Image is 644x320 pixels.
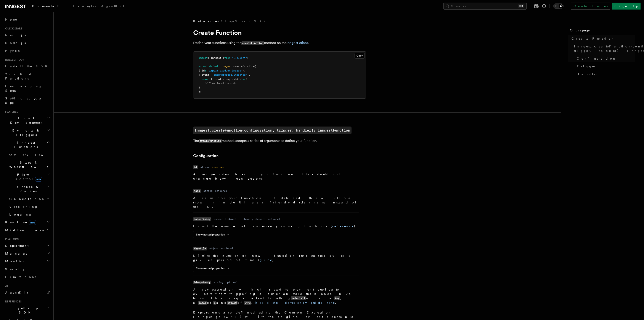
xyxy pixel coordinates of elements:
[215,189,227,193] dd: optional
[193,127,352,134] code: inngest.createFunction(configuration, trigger, handler): InngestFunction
[3,140,47,149] span: Inngest Functions
[199,65,208,68] span: export
[193,153,218,159] a: Configuration
[193,189,201,193] code: name
[193,196,359,209] p: A name for your function. If defined, this will be shown in the UI as a friendly display name ins...
[199,73,209,76] span: { event
[8,197,45,201] span: Cancellation
[229,78,230,81] span: ,
[247,73,249,76] span: }
[355,53,365,58] button: Copy
[193,217,211,221] code: concurrency
[8,171,51,183] button: Flow Controlnew
[193,224,359,228] p: Limit the number of concurrently running functions ( )
[577,56,616,61] span: Configuration
[199,69,205,72] span: { id
[3,116,47,125] span: Local Development
[5,267,24,271] span: Security
[3,265,51,273] a: Security
[230,78,243,81] span: runId })
[208,56,224,59] span: { inngest }
[5,84,42,92] span: Leveraging Steps
[3,289,51,296] a: AgentKit
[3,220,36,224] span: Realtime
[3,16,51,23] a: Home
[199,56,208,59] span: import
[193,19,219,23] span: References
[199,90,202,93] span: );
[9,213,32,216] span: Logging
[202,78,209,81] span: async
[8,151,51,159] a: Overview
[8,203,51,211] a: Versioning
[5,291,28,294] span: AgentKit
[3,151,51,218] div: Inngest Functions
[193,281,211,284] code: idempotency
[268,217,280,221] dd: optional
[209,78,221,81] span: ({ event
[5,49,21,52] span: Python
[8,195,51,203] button: Cancellation
[243,69,244,72] span: }
[3,31,51,39] a: Next.js
[225,19,268,23] a: TypeScript SDK
[3,228,45,232] span: Middleware
[3,128,47,137] span: Events & Triggers
[3,47,51,55] a: Python
[5,41,26,45] span: Node.js
[5,97,42,104] span: Setting up your app
[208,69,243,72] span: "import-product-images"
[9,153,54,156] span: Overview
[3,257,51,265] button: Monitor
[571,3,610,10] a: Contact sales
[221,65,232,68] span: inngest
[193,29,366,36] h1: Create Function
[193,247,207,250] code: throttle
[5,33,26,37] span: Next.js
[198,301,207,305] code: limit
[8,172,48,181] span: Flow Control
[3,70,51,82] a: Your first Functions
[5,17,17,22] span: Home
[196,233,231,236] button: Show nested properties
[8,185,47,193] span: Errors & Retries
[577,64,596,68] span: Trigger
[193,172,359,181] p: A unique identifier for your function. This should not change between deploys.
[3,82,51,94] a: Leveraging Steps
[572,42,635,55] a: inngest.createFunction(configuration, trigger, handler): InngestFunction
[212,165,224,169] dd: required
[3,304,51,316] button: TypeScript SDK
[3,273,51,281] a: Limitations
[32,4,68,8] span: Documentation
[8,159,51,171] button: Steps & Workflows
[243,78,246,81] span: =>
[227,301,238,305] code: period
[244,69,246,72] span: ,
[3,226,51,234] button: Middleware
[3,139,51,151] button: Inngest Functions
[244,301,251,305] code: 24hr
[3,62,51,70] a: Install the SDK
[255,65,256,68] span: (
[334,296,340,300] code: key
[249,73,250,76] span: ,
[193,253,359,262] p: Limits the number of new function runs started over a given period of time ( ).
[35,177,42,182] span: new
[8,211,51,218] a: Logging
[3,259,26,263] span: Monitor
[3,58,24,62] span: Inngest tour
[3,94,51,107] a: Setting up your app
[260,258,272,262] a: guide
[200,165,209,169] dd: string
[3,284,8,288] span: AI
[213,301,216,305] code: 1
[196,267,231,270] button: Show nested properties
[3,300,22,303] span: References
[203,189,212,193] dd: string
[3,251,28,256] span: Manage
[287,41,308,45] a: Inngest client
[209,73,211,76] span: :
[221,78,223,81] span: ,
[3,242,51,250] button: Deployment
[205,69,206,72] span: :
